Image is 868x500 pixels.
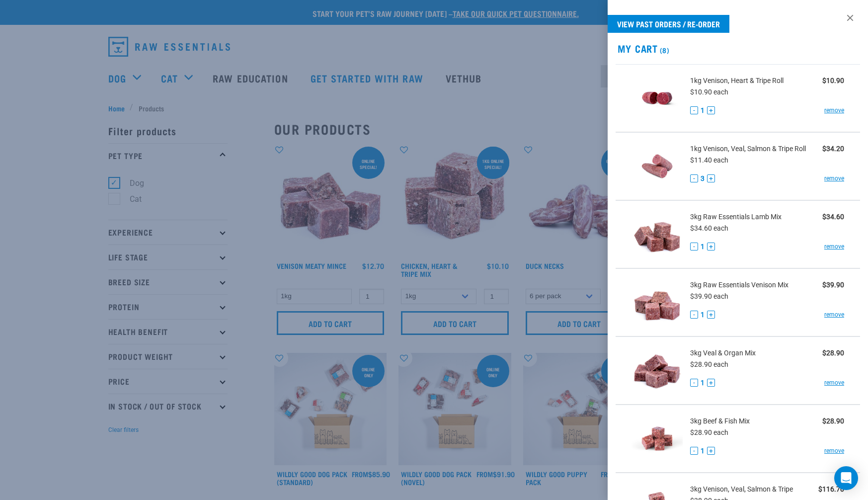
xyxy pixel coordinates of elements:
[707,311,715,319] button: +
[631,413,683,464] img: Beef & Fish Mix
[690,348,756,358] span: 3kg Veal & Organ Mix
[690,212,782,222] span: 3kg Raw Essentials Lamb Mix
[824,106,844,115] a: remove
[824,242,844,251] a: remove
[818,485,844,493] strong: $116.70
[701,173,705,184] span: 3
[608,15,729,33] a: View past orders / re-order
[822,417,844,425] strong: $28.90
[707,243,715,250] button: +
[701,105,705,116] span: 1
[701,378,705,388] span: 1
[690,292,728,300] span: $39.90 each
[690,243,698,250] button: -
[701,446,705,456] span: 1
[690,224,728,232] span: $34.60 each
[631,141,683,192] img: Venison, Veal, Salmon & Tripe Roll
[690,156,728,164] span: $11.40 each
[690,360,728,368] span: $28.90 each
[658,48,670,52] span: (8)
[822,213,844,221] strong: $34.60
[690,144,806,154] span: 1kg Venison, Veal, Salmon & Tripe Roll
[690,106,698,114] button: -
[690,484,793,495] span: 3kg Venison, Veal, Salmon & Tripe
[631,345,683,396] img: Veal & Organ Mix
[608,43,868,54] h2: My Cart
[631,73,683,124] img: Venison, Heart & Tripe Roll
[707,447,715,455] button: +
[822,77,844,84] strong: $10.90
[690,428,728,436] span: $28.90 each
[690,174,698,182] button: -
[822,281,844,289] strong: $39.90
[822,349,844,357] strong: $28.90
[690,416,750,426] span: 3kg Beef & Fish Mix
[631,277,683,328] img: Raw Essentials Venison Mix
[690,88,728,96] span: $10.90 each
[690,76,784,86] span: 1kg Venison, Heart & Tripe Roll
[690,280,789,290] span: 3kg Raw Essentials Venison Mix
[707,106,715,114] button: +
[707,379,715,387] button: +
[690,447,698,455] button: -
[701,310,705,320] span: 1
[690,311,698,319] button: -
[701,242,705,252] span: 1
[824,378,844,387] a: remove
[834,466,858,490] div: Open Intercom Messenger
[707,174,715,182] button: +
[631,209,683,260] img: Raw Essentials Lamb Mix
[824,446,844,455] a: remove
[690,379,698,387] button: -
[822,145,844,153] strong: $34.20
[824,174,844,183] a: remove
[824,310,844,319] a: remove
